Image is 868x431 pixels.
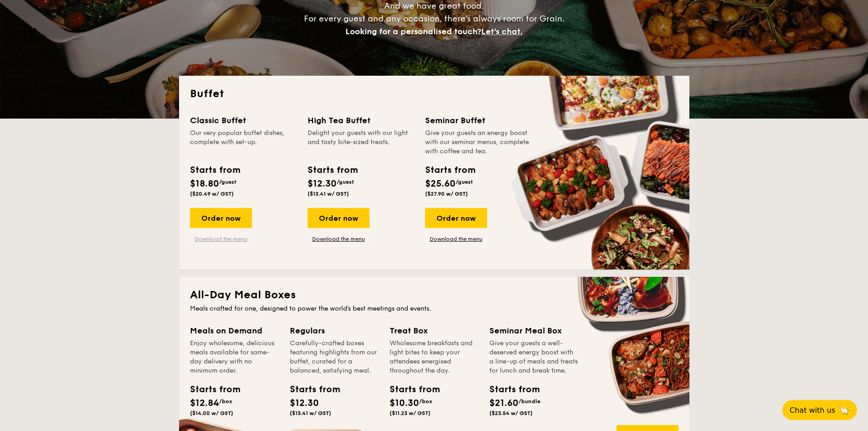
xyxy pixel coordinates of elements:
[190,304,678,313] div: Meals crafted for one, designed to power the world's best meetings and events.
[489,383,530,396] div: Starts from
[190,129,297,156] div: Our very popular buffet dishes, complete with set-up.
[190,383,231,396] div: Starts from
[419,398,432,405] span: /box
[190,398,219,409] span: $12.84
[489,324,578,337] div: Seminar Meal Box
[481,26,523,36] span: Let's chat.
[425,129,532,156] div: Give your guests an energy boost with our seminar menus, complete with coffee and tea.
[345,26,481,36] span: Looking for a personalised touch?
[308,235,370,243] a: Download the menu
[456,179,473,185] span: /guest
[190,339,279,375] div: Enjoy wholesome, delicious meals available for same-day delivery with no minimum order.
[290,398,319,409] span: $12.30
[308,114,414,127] div: High Tea Buffet
[425,208,487,228] div: Order now
[390,398,419,409] span: $10.30
[219,398,232,405] span: /box
[308,129,414,156] div: Delight your guests with our light and tasty bite-sized treats.
[390,383,431,396] div: Starts from
[308,163,357,177] div: Starts from
[290,324,379,337] div: Regulars
[190,178,219,189] span: $18.80
[308,178,337,189] span: $12.30
[190,410,233,416] span: ($14.00 w/ GST)
[190,235,252,243] a: Download the menu
[390,410,431,416] span: ($11.23 w/ GST)
[839,405,850,415] span: 🦙
[489,410,533,416] span: ($23.54 w/ GST)
[425,163,475,177] div: Starts from
[290,410,331,416] span: ($13.41 w/ GST)
[290,339,379,375] div: Carefully-crafted boxes featuring highlights from our buffet, curated for a balanced, satisfying ...
[425,235,487,243] a: Download the menu
[190,208,252,228] div: Order now
[425,114,532,127] div: Seminar Buffet
[190,288,678,302] h2: All-Day Meal Boxes
[489,398,519,409] span: $21.60
[190,191,234,197] span: ($20.49 w/ GST)
[308,191,349,197] span: ($13.41 w/ GST)
[190,114,297,127] div: Classic Buffet
[790,406,835,415] span: Chat with us
[425,191,468,197] span: ($27.90 w/ GST)
[190,163,240,177] div: Starts from
[337,179,354,185] span: /guest
[219,179,236,185] span: /guest
[782,400,857,420] button: Chat with us🦙
[190,87,678,101] h2: Buffet
[290,383,331,396] div: Starts from
[489,339,578,375] div: Give your guests a well-deserved energy boost with a line-up of meals and treats for lunch and br...
[308,208,370,228] div: Order now
[519,398,540,405] span: /bundle
[390,324,478,337] div: Treat Box
[425,178,456,189] span: $25.60
[390,339,478,375] div: Wholesome breakfasts and light bites to keep your attendees energised throughout the day.
[304,1,565,36] span: And we have great food. For every guest and any occasion, there’s always room for Grain.
[190,324,279,337] div: Meals on Demand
